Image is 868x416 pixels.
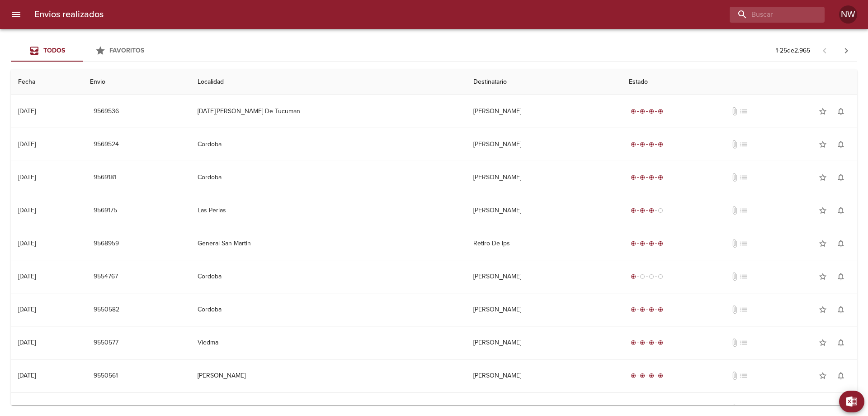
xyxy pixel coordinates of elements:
span: radio_button_checked [631,274,636,279]
span: radio_button_checked [631,175,636,180]
span: No tiene pedido asociado [739,173,748,182]
div: Abrir información de usuario [839,5,857,24]
button: Agregar a favoritos [814,234,832,253]
span: 9550582 [94,304,119,316]
td: [PERSON_NAME] [466,128,622,161]
div: En viaje [629,206,665,215]
span: radio_button_checked [631,241,636,246]
span: radio_button_checked [658,340,663,345]
button: Activar notificaciones [832,201,850,220]
div: [DATE] [18,372,36,379]
span: radio_button_checked [640,208,645,213]
div: Entregado [629,338,665,347]
span: Todos [43,47,65,54]
button: Agregar a favoritos [814,102,832,120]
span: radio_button_checked [658,241,663,246]
span: radio_button_checked [649,340,654,345]
span: radio_button_checked [649,142,654,147]
div: Generado [629,272,665,281]
span: radio_button_checked [640,241,645,246]
div: Entregado [629,371,665,380]
span: star_border [818,272,827,281]
td: [PERSON_NAME] [466,260,622,293]
span: radio_button_unchecked [649,274,654,279]
span: radio_button_checked [649,241,654,246]
span: star_border [818,206,827,215]
span: notifications_none [836,371,845,380]
td: Cordoba [190,260,466,293]
span: star_border [818,371,827,380]
span: radio_button_unchecked [658,274,663,279]
td: Retiro De Ips [466,227,622,260]
h6: Envios realizados [34,7,104,22]
td: [PERSON_NAME] [466,95,622,128]
div: Entregado [629,107,665,116]
button: Agregar a favoritos [814,367,832,385]
span: No tiene documentos adjuntos [730,140,739,149]
td: Cordoba [190,161,466,194]
div: [DATE] [18,239,36,247]
button: 9554767 [90,268,122,285]
span: No tiene documentos adjuntos [730,305,739,314]
td: Viedma [190,326,466,359]
button: Activar notificaciones [832,367,850,385]
button: 9569524 [90,136,123,153]
div: [DATE] [18,140,36,148]
span: No tiene documentos adjuntos [730,206,739,215]
span: notifications_none [836,338,845,347]
td: [PERSON_NAME] [466,326,622,359]
td: [PERSON_NAME] [466,194,622,227]
span: No tiene pedido asociado [739,239,748,248]
span: radio_button_unchecked [658,208,663,213]
p: 1 - 25 de 2.965 [776,46,810,55]
span: radio_button_checked [640,340,645,345]
span: No tiene documentos adjuntos [730,404,739,413]
span: No tiene documentos adjuntos [730,338,739,347]
div: [DATE] [18,107,36,115]
span: notifications_none [836,140,845,149]
span: 9550561 [94,370,118,382]
button: menu [5,4,27,25]
button: Activar notificaciones [832,234,850,253]
th: Envio [83,69,190,95]
div: [DATE] [18,273,36,280]
td: Cordoba [190,128,466,161]
div: Tabs Envios [11,40,156,62]
span: star_border [818,305,827,314]
span: radio_button_checked [631,373,636,378]
span: No tiene pedido asociado [739,338,748,347]
span: radio_button_checked [658,373,663,378]
button: 9550582 [90,301,123,318]
button: 9569536 [90,103,123,120]
div: Entregado [629,404,665,413]
button: Exportar Excel [839,391,864,412]
span: notifications_none [836,206,845,215]
span: radio_button_checked [649,373,654,378]
span: notifications_none [836,107,845,116]
span: No tiene documentos adjuntos [730,272,739,281]
button: Agregar a favoritos [814,301,832,319]
span: star_border [818,404,827,413]
span: No tiene pedido asociado [739,371,748,380]
span: 9550577 [94,337,118,349]
div: Entregado [629,140,665,149]
span: 9568959 [94,238,119,249]
button: Agregar a favoritos [814,268,832,286]
span: radio_button_checked [649,109,654,114]
span: 9569536 [94,106,119,117]
button: 9569175 [90,202,121,219]
input: buscar [730,7,809,23]
span: radio_button_checked [649,208,654,213]
span: No tiene documentos adjuntos [730,371,739,380]
th: Destinatario [466,69,622,95]
span: star_border [818,338,827,347]
span: Pagina siguiente [835,40,857,62]
th: Estado [622,69,857,95]
th: Localidad [190,69,466,95]
div: [DATE] [18,206,36,214]
span: Favoritos [109,47,144,54]
span: star_border [818,239,827,248]
span: star_border [818,140,827,149]
button: Agregar a favoritos [814,334,832,352]
div: NW [839,5,857,24]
